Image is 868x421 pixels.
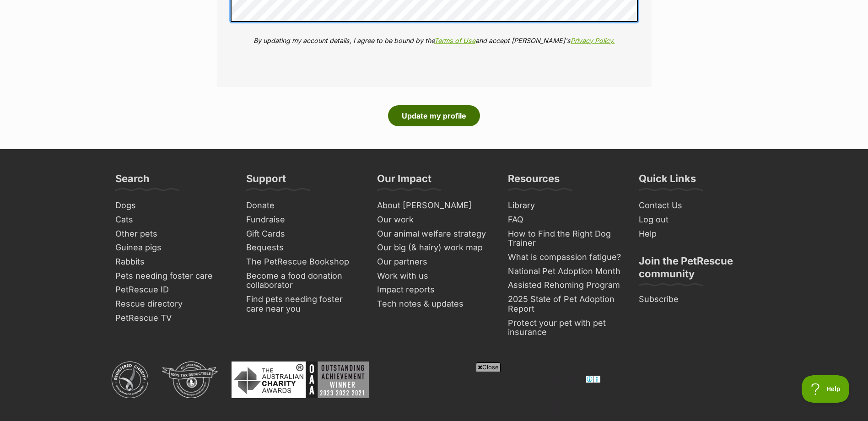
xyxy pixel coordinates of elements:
[377,172,431,190] h3: Our Impact
[635,213,757,227] a: Log out
[504,199,626,213] a: Library
[373,199,495,213] a: About [PERSON_NAME]
[639,172,696,190] h3: Quick Links
[115,172,150,190] h3: Search
[112,227,233,241] a: Other pets
[112,269,233,283] a: Pets needing foster care
[268,375,601,416] iframe: Advertisement
[112,297,233,311] a: Rescue directory
[243,199,364,213] a: Donate
[504,250,626,264] a: What is compassion fatigue?
[246,172,286,190] h3: Support
[243,255,364,269] a: The PetRescue Bookshop
[504,292,626,316] a: 2025 State of Pet Adoption Report
[243,292,364,316] a: Find pets needing foster care near you
[504,278,626,292] a: Assisted Rehoming Program
[112,362,148,398] img: ACNC
[243,241,364,255] a: Bequests
[112,213,233,227] a: Cats
[231,36,638,45] p: By updating my account details, I agree to be bound by the and accept [PERSON_NAME]'s
[232,362,369,398] img: Australian Charity Awards - Outstanding Achievement Winner 2023 - 2022 - 2021
[504,264,626,279] a: National Pet Adoption Month
[112,311,233,325] a: PetRescue TV
[373,297,495,311] a: Tech notes & updates
[373,241,495,255] a: Our big (& hairy) work map
[802,375,850,403] iframe: Help Scout Beacon - Open
[373,255,495,269] a: Our partners
[243,213,364,227] a: Fundraise
[112,255,233,269] a: Rabbits
[508,172,560,190] h3: Resources
[434,37,475,44] a: Terms of Use
[112,241,233,255] a: Guinea pigs
[112,199,233,213] a: Dogs
[504,227,626,250] a: How to Find the Right Dog Trainer
[373,283,495,297] a: Impact reports
[243,269,364,292] a: Become a food donation collaborator
[504,316,626,340] a: Protect your pet with pet insurance
[504,213,626,227] a: FAQ
[635,227,757,241] a: Help
[373,269,495,283] a: Work with us
[373,213,495,227] a: Our work
[388,105,480,126] button: Update my profile
[635,292,757,307] a: Subscribe
[162,362,218,398] img: DGR
[635,199,757,213] a: Contact Us
[243,227,364,241] a: Gift Cards
[112,283,233,297] a: PetRescue ID
[476,362,501,372] span: Close
[373,227,495,241] a: Our animal welfare strategy
[639,254,753,286] h3: Join the PetRescue community
[571,37,615,44] a: Privacy Policy.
